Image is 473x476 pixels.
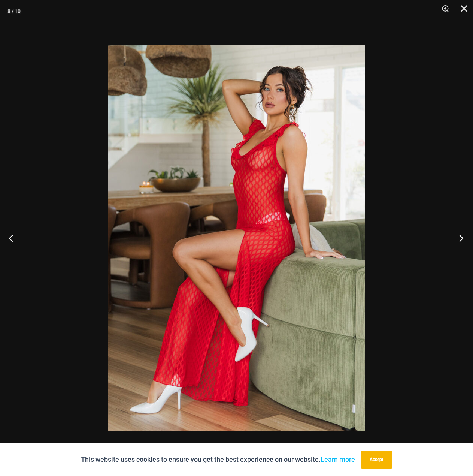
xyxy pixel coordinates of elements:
[321,455,355,463] a: Learn more
[445,219,473,257] button: Next
[108,45,365,431] img: Sometimes Red 587 Dress 08
[81,454,355,465] p: This website uses cookies to ensure you get the best experience on our website.
[7,6,21,17] div: 8 / 10
[361,451,392,469] button: Accept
